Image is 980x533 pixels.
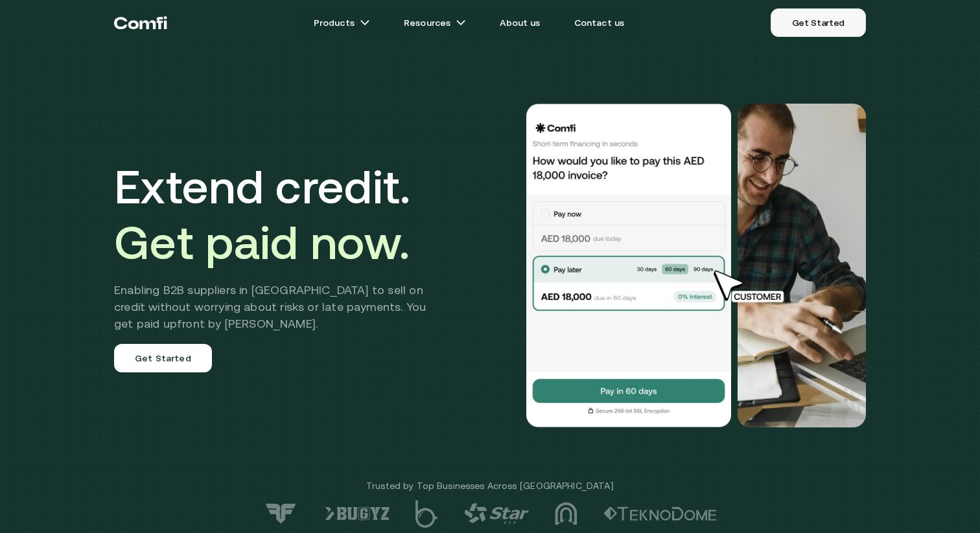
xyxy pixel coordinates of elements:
[484,10,555,36] a: About us
[456,17,466,28] img: arrow icons
[555,502,577,525] img: logo-3
[114,344,212,372] a: Get Started
[114,282,445,332] h2: Enabling B2B suppliers in [GEOGRAPHIC_DATA] to sell on credit without worrying about risks or lat...
[114,3,167,42] a: Return to the top of the Comfi home page
[388,10,482,36] a: Resourcesarrow icons
[738,104,866,427] img: Would you like to pay this AED 18,000.00 invoice?
[360,17,370,28] img: arrow icons
[325,506,390,521] img: logo-6
[704,268,799,304] img: cursor
[559,10,640,36] a: Contact us
[114,216,410,269] span: Get paid now.
[603,506,717,521] img: logo-2
[525,104,732,427] img: Would you like to pay this AED 18,000.00 invoice?
[771,8,866,37] a: Get Started
[298,10,386,36] a: Productsarrow icons
[415,500,438,528] img: logo-5
[464,503,529,524] img: logo-4
[114,159,445,270] h1: Extend credit.
[263,503,299,525] img: logo-7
